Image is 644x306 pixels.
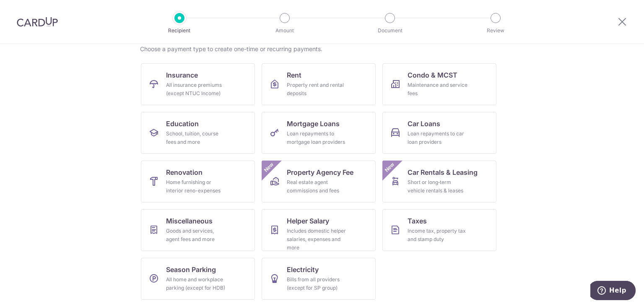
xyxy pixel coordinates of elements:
a: ElectricityBills from all providers (except for SP group) [262,258,376,300]
span: Property Agency Fee [287,167,353,177]
span: Miscellaneous [166,216,213,226]
div: All home and workplace parking (except for HDB) [166,275,226,292]
iframe: Opens a widget where you can find more information [590,281,636,302]
div: Property rent and rental deposits [287,81,347,98]
div: Includes domestic helper salaries, expenses and more [287,227,347,252]
p: Amount [254,26,316,35]
span: New [262,161,276,174]
span: Taxes [408,216,427,226]
p: Review [465,26,527,35]
div: School, tuition, course fees and more [166,130,226,146]
p: Recipient [148,26,210,35]
span: Car Rentals & Leasing [408,167,478,177]
a: EducationSchool, tuition, course fees and more [141,112,255,154]
span: Help [19,6,36,13]
a: RentProperty rent and rental deposits [262,63,376,105]
span: Car Loans [408,119,440,129]
a: Mortgage LoansLoan repayments to mortgage loan providers [262,112,376,154]
a: Season ParkingAll home and workplace parking (except for HDB) [141,258,255,300]
div: Real estate agent commissions and fees [287,178,347,195]
div: Income tax, property tax and stamp duty [408,227,468,244]
span: Mortgage Loans [287,119,340,129]
p: Document [359,26,421,35]
a: Condo & MCSTMaintenance and service fees [382,63,496,105]
span: Renovation [166,167,203,177]
span: Insurance [166,70,198,80]
div: Choose a payment type to create one-time or recurring payments. [140,45,504,53]
a: Car Rentals & LeasingShort or long‑term vehicle rentals & leasesNew [382,161,496,202]
span: Helper Salary [287,216,329,226]
a: Helper SalaryIncludes domestic helper salaries, expenses and more [262,209,376,251]
span: Season Parking [166,265,216,275]
a: Property Agency FeeReal estate agent commissions and feesNew [262,161,376,202]
a: Car LoansLoan repayments to car loan providers [382,112,496,154]
div: All insurance premiums (except NTUC Income) [166,81,226,98]
div: Goods and services, agent fees and more [166,227,226,244]
div: Short or long‑term vehicle rentals & leases [408,178,468,195]
div: Home furnishing or interior reno-expenses [166,178,226,195]
a: MiscellaneousGoods and services, agent fees and more [141,209,255,251]
span: New [383,161,397,174]
span: Condo & MCST [408,70,457,80]
div: Bills from all providers (except for SP group) [287,275,347,292]
span: Electricity [287,265,319,275]
img: CardUp [17,17,58,27]
div: Loan repayments to car loan providers [408,130,468,146]
a: TaxesIncome tax, property tax and stamp duty [382,209,496,251]
span: Education [166,119,199,129]
div: Loan repayments to mortgage loan providers [287,130,347,146]
span: Rent [287,70,301,80]
div: Maintenance and service fees [408,81,468,98]
a: InsuranceAll insurance premiums (except NTUC Income) [141,63,255,105]
a: RenovationHome furnishing or interior reno-expenses [141,161,255,202]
